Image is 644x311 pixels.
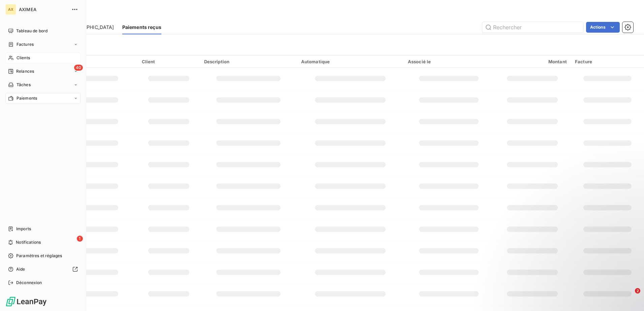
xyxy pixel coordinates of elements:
button: Actions [586,22,620,33]
div: Associé le [408,59,490,64]
span: 40 [74,65,83,71]
span: Tâches [17,82,31,88]
div: Montant [498,59,567,64]
img: Logo LeanPay [5,296,47,307]
span: Notifications [16,239,41,245]
span: Clients [17,55,30,61]
div: Description [204,59,293,64]
div: AX [5,4,16,15]
span: Tableau de bord [16,28,47,34]
span: 2 [635,288,640,293]
span: AXIMEA [19,7,67,12]
div: Client [142,59,196,64]
span: Déconnexion [16,280,42,286]
div: Automatique [301,59,400,64]
iframe: Intercom notifications message [509,246,644,293]
span: 1 [77,236,83,242]
span: Aide [16,266,25,272]
iframe: Intercom live chat [621,288,637,304]
span: Relances [16,68,34,74]
div: Facture [575,59,640,64]
span: Paramètres et réglages [16,253,62,259]
span: Paiements [17,95,37,101]
span: Factures [17,41,34,47]
input: Rechercher [482,22,583,33]
span: Imports [16,226,31,232]
a: Aide [5,264,80,275]
span: Paiements reçus [122,24,161,31]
